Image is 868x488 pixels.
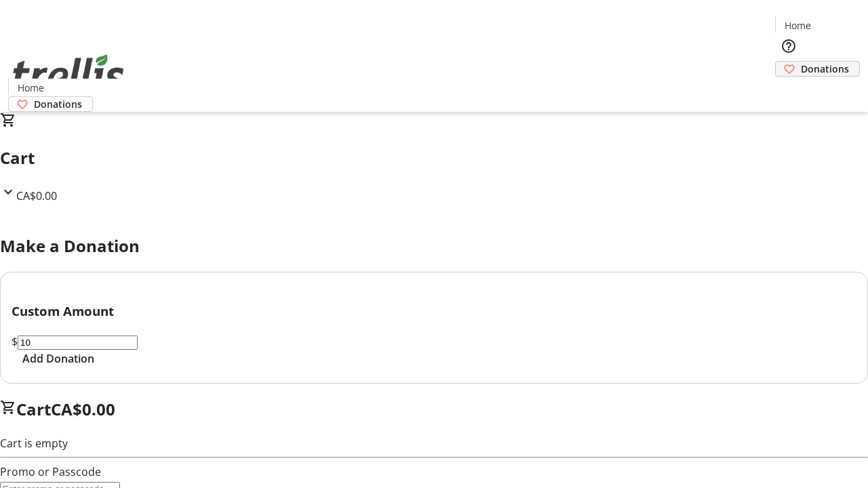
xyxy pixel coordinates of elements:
a: Donations [775,61,860,77]
button: Help [775,33,802,60]
a: Home [776,18,819,33]
button: Cart [775,77,802,104]
button: Add Donation [12,350,105,367]
span: Donations [801,62,849,76]
a: Donations [8,96,93,112]
span: Home [18,81,44,95]
span: $ [12,334,18,349]
input: Donation Amount [18,335,138,350]
span: Add Donation [22,350,94,367]
a: Home [9,81,52,95]
span: Donations [34,97,82,111]
span: CA$0.00 [51,398,115,420]
span: CA$0.00 [16,188,57,203]
img: Orient E2E Organization bmQ0nRot0F's Logo [8,39,129,107]
h3: Custom Amount [12,302,856,321]
span: Home [785,18,811,33]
